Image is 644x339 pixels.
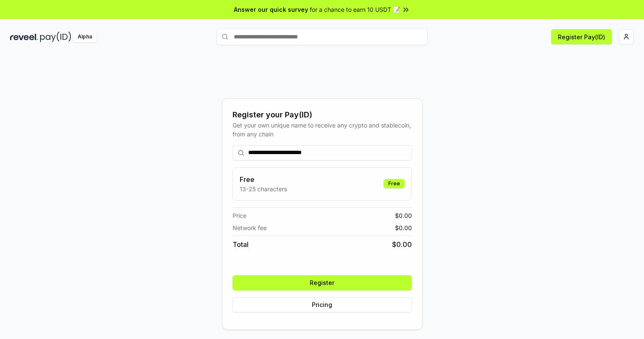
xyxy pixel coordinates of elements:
[233,275,412,290] button: Register
[240,184,287,193] p: 13-25 characters
[233,121,412,138] div: Get your own unique name to receive any crypto and stablecoin, from any chain
[233,239,249,250] span: Total
[234,5,308,14] span: Answer our quick survey
[40,32,71,42] img: pay_id
[10,32,38,42] img: reveel_dark
[73,32,97,42] div: Alpha
[240,174,287,184] h3: Free
[233,297,412,312] button: Pricing
[392,239,412,250] span: $ 0.00
[395,223,412,232] span: $ 0.00
[384,179,405,188] div: Free
[395,211,412,220] span: $ 0.00
[310,5,400,14] span: for a chance to earn 10 USDT 📝
[233,223,267,232] span: Network fee
[551,29,612,44] button: Register Pay(ID)
[233,109,412,121] div: Register your Pay(ID)
[233,211,246,220] span: Price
